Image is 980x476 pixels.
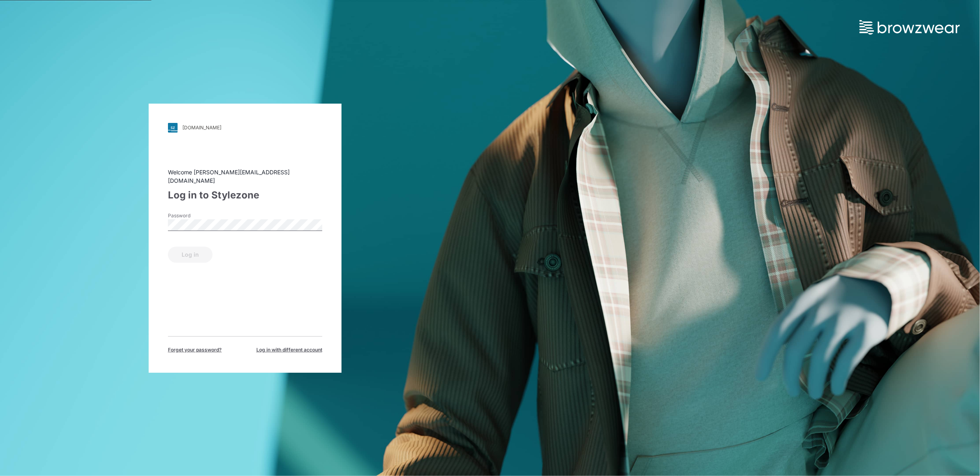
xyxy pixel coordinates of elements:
[168,168,322,185] div: Welcome [PERSON_NAME][EMAIL_ADDRESS][DOMAIN_NAME]
[168,188,322,202] div: Log in to Stylezone
[168,123,178,133] img: svg+xml;base64,PHN2ZyB3aWR0aD0iMjgiIGhlaWdodD0iMjgiIHZpZXdCb3g9IjAgMCAyOCAyOCIgZmlsbD0ibm9uZSIgeG...
[168,123,322,133] a: [DOMAIN_NAME]
[182,125,221,131] div: [DOMAIN_NAME]
[168,212,224,219] label: Password
[168,346,222,353] span: Forget your password?
[256,346,322,353] span: Log in with different account
[859,20,960,35] img: browzwear-logo.73288ffb.svg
